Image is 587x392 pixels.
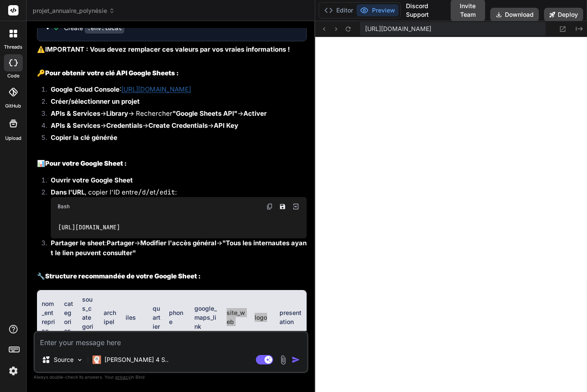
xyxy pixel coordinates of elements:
img: icon [292,355,300,364]
strong: Créer/sélectionner un projet [51,97,140,105]
label: code [7,72,19,80]
th: archipel [99,290,121,345]
span: projet_annuaire_polynésie [33,6,115,15]
strong: IMPORTANT : Vous devez remplacer ces valeurs par vos vraies informations ! [45,45,290,53]
li: : [44,85,307,97]
img: copy [266,203,273,210]
img: attachment [278,355,288,365]
code: [URL][DOMAIN_NAME] [58,223,121,232]
th: sous_categorie [78,290,99,345]
strong: "Google Sheets API" [172,109,237,117]
strong: Pour votre Google Sheet : [45,159,127,167]
th: nom_entreprise [37,290,60,345]
iframe: Preview [315,37,587,392]
label: threads [4,43,22,51]
strong: Create Credentials [148,121,208,130]
p: Always double-check its answers. Your in Bind [34,373,308,381]
h2: 🔑 [37,68,307,78]
label: GitHub [5,102,21,110]
button: Deploy [544,8,583,22]
div: Create [64,24,124,32]
button: Editor [321,4,357,16]
strong: API Key [214,121,238,130]
strong: Dans l'URL [51,188,85,196]
p: [PERSON_NAME] 4 S.. [104,355,169,364]
strong: Library [106,109,128,117]
img: Open in Browser [292,203,300,210]
th: logo [250,290,275,345]
span: [URL][DOMAIN_NAME] [365,25,431,33]
li: : → → [44,238,307,258]
button: Preview [357,4,399,16]
strong: Partager le sheet [51,239,105,247]
img: settings [6,364,21,378]
span: privacy [115,374,131,380]
strong: APIs & Services [51,109,100,117]
p: ⚠️ [37,45,307,55]
th: phone [165,290,190,345]
strong: Google Cloud Console [51,85,120,93]
strong: Pour obtenir votre clé API Google Sheets : [45,69,179,77]
th: google_maps_link [190,290,223,345]
span: Bash [58,203,70,210]
h2: 🔧 [37,272,307,281]
code: /edit [156,188,175,197]
button: Save file [277,201,289,213]
code: /d/ [138,188,150,197]
li: , copier l'ID entre et : [44,188,307,239]
strong: Copier la clé générée [51,133,117,142]
strong: Activer [243,109,267,117]
img: Pick Models [76,356,83,364]
code: .env.local [85,22,124,34]
strong: Modifier l'accès général [140,239,216,247]
li: → → → [44,121,307,133]
button: Download [490,8,539,22]
th: iles [121,290,148,345]
strong: Partager [107,239,134,247]
strong: Structure recommandée de votre Google Sheet : [45,272,201,280]
strong: APIs & Services [51,121,100,130]
strong: Ouvrir votre Google Sheet [51,176,133,184]
th: site_web [222,290,250,345]
li: → → Rechercher → [44,109,307,121]
img: Claude 4 Sonnet [92,355,101,364]
label: Upload [5,135,22,142]
strong: Credentials [106,121,142,130]
strong: "Tous les internautes ayant le lien peuvent consulter" [51,239,307,257]
th: quartier [148,290,165,345]
p: Source [54,355,74,364]
h2: 📊 [37,159,307,169]
a: [URL][DOMAIN_NAME] [121,85,191,93]
th: presentation [275,290,306,345]
th: categories [60,290,78,345]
